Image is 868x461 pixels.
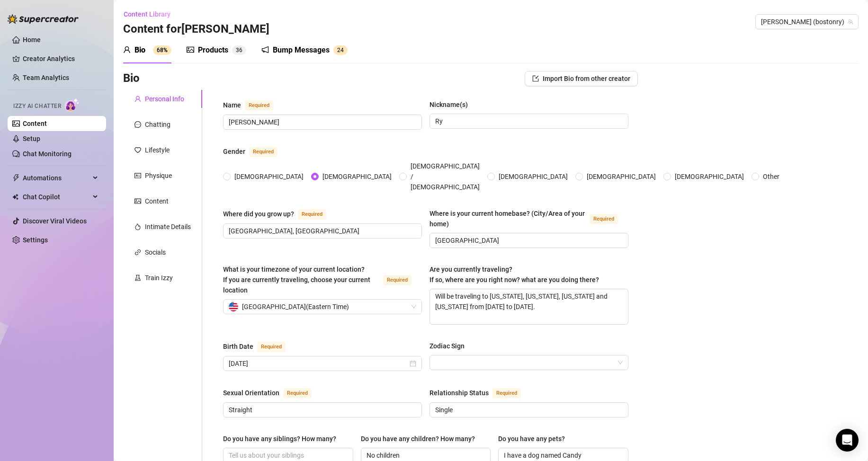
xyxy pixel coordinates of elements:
label: Where is your current homebase? (City/Area of your home) [430,208,628,229]
span: Automations [23,170,90,186]
span: heart [134,147,141,153]
label: Name [223,99,284,111]
span: 4 [340,47,344,53]
span: Required [283,388,312,399]
div: Bio [134,44,145,56]
input: Do you have any pets? [504,450,621,461]
button: Import Bio from other creator [525,71,638,86]
div: Products [198,44,228,56]
a: Chat Monitoring [23,150,72,158]
span: [DEMOGRAPHIC_DATA] [231,171,307,182]
div: Where is your current homebase? (City/Area of your home) [430,208,586,229]
a: Settings [23,236,48,244]
label: Sexual Orientation [223,387,322,399]
a: Home [23,36,41,44]
div: Socials [145,247,166,257]
a: Setup [23,135,40,142]
div: Open Intercom Messenger [836,429,859,452]
img: us [229,302,238,311]
span: 3 [236,47,239,53]
span: picture [187,46,194,53]
label: Relationship Status [430,387,531,399]
label: Where did you grow up? [223,208,337,220]
span: message [134,121,141,128]
span: [DEMOGRAPHIC_DATA] [495,171,572,182]
input: Where did you grow up? [229,226,414,236]
span: Required [298,209,326,220]
label: Do you have any pets? [498,434,572,444]
span: Other [759,171,783,182]
span: team [848,19,853,25]
span: idcard [134,172,141,179]
span: [DEMOGRAPHIC_DATA] [583,171,660,182]
textarea: Will be traveling to [US_STATE], [US_STATE], [US_STATE] and [US_STATE] from [DATE] to [DATE]. [430,289,628,324]
a: Creator Analytics [23,51,98,66]
span: [GEOGRAPHIC_DATA] ( Eastern Time ) [242,300,349,314]
input: Nickname(s) [435,116,621,126]
div: Do you have any pets? [498,434,565,444]
input: Name [229,117,414,127]
div: Gender [223,146,245,157]
div: Intimate Details [145,222,191,232]
div: Do you have any children? How many? [361,434,475,444]
span: Content Library [124,10,170,18]
div: Nickname(s) [430,99,468,110]
span: Required [249,147,277,157]
sup: 24 [333,45,348,55]
sup: 36 [232,45,246,55]
span: import [532,75,539,82]
span: Required [492,388,521,399]
span: Required [257,342,286,352]
a: Team Analytics [23,74,69,81]
label: Nickname(s) [430,99,474,110]
a: Content [23,120,47,127]
div: Zodiac Sign [430,341,465,351]
a: Discover Viral Videos [23,217,87,225]
span: Required [383,275,412,285]
div: Content [145,196,169,206]
label: Gender [223,146,288,157]
span: fire [134,223,141,230]
input: Do you have any siblings? How many? [229,450,346,461]
span: What is your timezone of your current location? If you are currently traveling, choose your curre... [223,266,370,294]
h3: Content for [PERSON_NAME] [123,22,269,37]
span: 2 [337,47,340,53]
span: thunderbolt [12,174,20,182]
span: user [134,96,141,102]
span: user [123,46,131,53]
div: Lifestyle [145,145,170,155]
label: Zodiac Sign [430,341,471,351]
span: Chat Copilot [23,189,90,204]
span: [DEMOGRAPHIC_DATA] / [DEMOGRAPHIC_DATA] [407,161,483,192]
img: logo-BBDzfeDw.svg [8,14,79,24]
div: Bump Messages [273,44,330,56]
span: experiment [134,275,141,281]
span: Ryan (bostonry) [761,15,853,29]
div: Train Izzy [145,273,173,283]
div: Physique [145,170,172,181]
label: Birth Date [223,341,296,352]
input: Where is your current homebase? (City/Area of your home) [435,235,621,246]
span: picture [134,198,141,204]
span: Required [245,100,273,111]
input: Do you have any children? How many? [367,450,483,461]
span: Required [590,214,618,224]
div: Do you have any siblings? How many? [223,434,336,444]
sup: 68% [153,45,171,55]
div: Relationship Status [430,388,489,398]
input: Sexual Orientation [229,405,414,415]
label: Do you have any children? How many? [361,434,482,444]
input: Birth Date [229,358,408,369]
div: Where did you grow up? [223,209,294,219]
div: Name [223,100,241,110]
span: 6 [239,47,242,53]
span: Izzy AI Chatter [13,102,61,111]
span: notification [261,46,269,53]
div: Sexual Orientation [223,388,279,398]
span: [DEMOGRAPHIC_DATA] [671,171,748,182]
span: [DEMOGRAPHIC_DATA] [319,171,395,182]
button: Content Library [123,7,178,22]
div: Birth Date [223,341,253,352]
span: link [134,249,141,256]
img: AI Chatter [65,98,80,112]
